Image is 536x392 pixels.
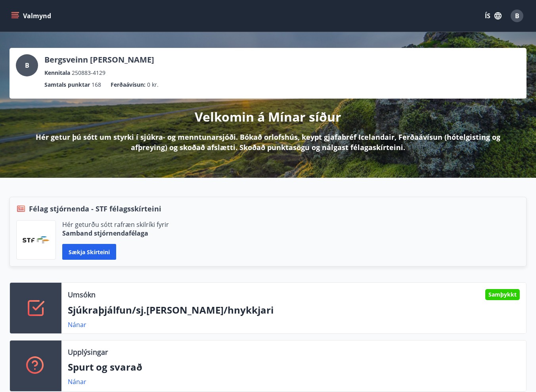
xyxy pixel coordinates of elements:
[44,69,70,77] p: Kennitala
[480,9,506,23] button: ÍS
[10,9,54,23] button: menu
[72,69,105,77] span: 250883-4129
[29,204,161,214] span: Félag stjórnenda - STF félagsskírteini
[62,220,169,229] p: Hér geturðu sótt rafræn skilríki fyrir
[25,61,29,70] span: B
[507,6,526,25] button: B
[44,80,90,89] p: Samtals punktar
[68,360,520,374] p: Spurt og svarað
[111,80,145,89] p: Ferðaávísun :
[68,347,108,357] p: Upplýsingar
[44,54,154,65] p: Bergsveinn [PERSON_NAME]
[68,377,86,386] a: Nánar
[195,108,341,126] p: Velkomin á Mínar síður
[68,320,86,329] a: Nánar
[92,80,101,89] span: 168
[22,132,514,152] p: Hér getur þú sótt um styrki í sjúkra- og menntunarsjóði. Bókað orlofshús, keypt gjafabréf Iceland...
[68,289,96,300] p: Umsókn
[485,289,520,300] div: Samþykkt
[147,80,159,89] span: 0 kr.
[62,244,116,260] button: Sækja skírteini
[23,236,50,244] img: vjCaq2fThgY3EUYqSgpjEiBg6WP39ov69hlhuPVN.png
[62,229,169,238] p: Samband stjórnendafélaga
[68,303,520,317] p: Sjúkraþjálfun/sj.[PERSON_NAME]/hnykkjari
[515,11,519,20] span: B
